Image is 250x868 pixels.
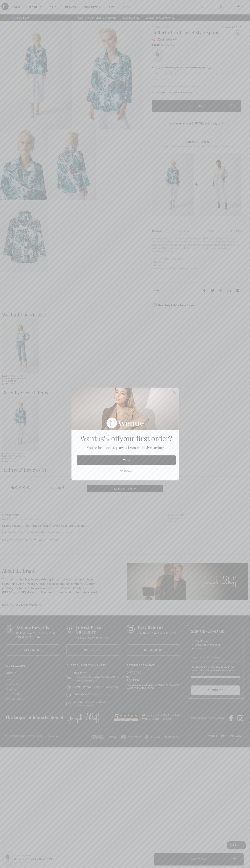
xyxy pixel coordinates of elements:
[87,445,165,450] span: You're just one step away from exclusive savings.
[80,433,120,443] span: Want 15% off
[120,433,172,443] span: your first order?
[171,389,177,395] button: Close dialog
[8,3,15,6] span: Help
[77,467,176,475] button: No thanks
[77,455,176,465] button: YES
